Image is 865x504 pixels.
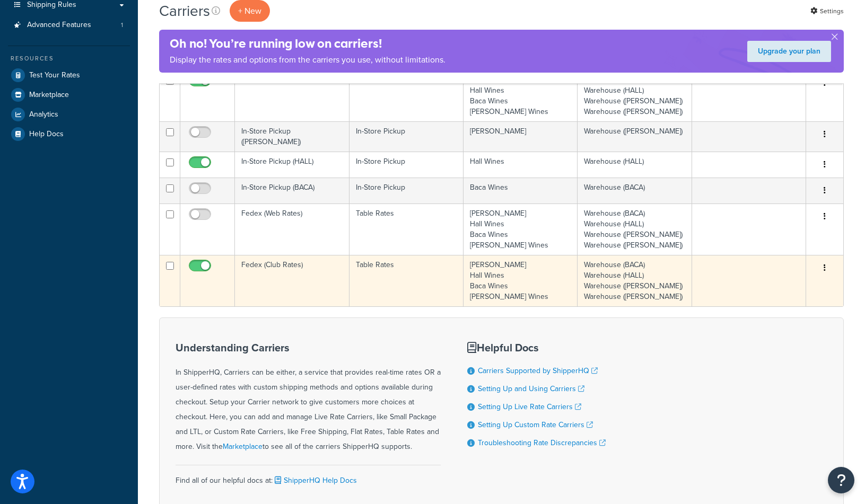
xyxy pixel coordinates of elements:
[464,255,578,306] td: [PERSON_NAME] Hall Wines Baca Wines [PERSON_NAME] Wines
[578,152,692,178] td: Warehouse (HALL)
[350,152,464,178] td: In-Store Pickup
[578,121,692,152] td: Warehouse ([PERSON_NAME])
[478,437,606,448] a: Troubleshooting Rate Discrepancies
[350,70,464,121] td: Table Rates
[170,35,445,52] h4: Oh no! You’re running low on carriers!
[467,342,606,353] h3: Helpful Docs
[27,1,76,10] span: Shipping Rules
[578,204,692,255] td: Warehouse (BACA) Warehouse (HALL) Warehouse ([PERSON_NAME]) Warehouse ([PERSON_NAME])
[176,465,441,488] div: Find all of our helpful docs at:
[8,66,130,85] a: Test Your Rates
[8,15,130,35] a: Advanced Features 1
[8,15,130,35] li: Advanced Features
[810,4,844,19] a: Settings
[29,71,80,80] span: Test Your Rates
[235,255,349,306] td: Fedex (Club Rates)
[478,383,584,394] a: Setting Up and Using Carriers
[170,52,445,67] p: Display the rates and options from the carriers you use, without limitations.
[350,255,464,306] td: Table Rates
[578,178,692,204] td: Warehouse (BACA)
[464,152,578,178] td: Hall Wines
[235,204,349,255] td: Fedex (Web Rates)
[8,125,130,144] a: Help Docs
[27,21,91,30] span: Advanced Features
[235,70,349,121] td: Shipping Rates
[121,21,123,30] span: 1
[578,255,692,306] td: Warehouse (BACA) Warehouse (HALL) Warehouse ([PERSON_NAME]) Warehouse ([PERSON_NAME])
[464,70,578,121] td: [PERSON_NAME] Hall Wines Baca Wines [PERSON_NAME] Wines
[478,419,593,430] a: Setting Up Custom Rate Carriers
[29,130,64,139] span: Help Docs
[159,1,210,21] h1: Carriers
[176,342,441,353] h3: Understanding Carriers
[235,152,349,178] td: In-Store Pickup (HALL)
[8,54,130,63] div: Resources
[235,178,349,204] td: In-Store Pickup (BACA)
[350,178,464,204] td: In-Store Pickup
[350,121,464,152] td: In-Store Pickup
[464,204,578,255] td: [PERSON_NAME] Hall Wines Baca Wines [PERSON_NAME] Wines
[747,41,831,62] a: Upgrade your plan
[828,467,854,493] button: Open Resource Center
[8,85,130,104] a: Marketplace
[29,110,58,119] span: Analytics
[478,365,598,376] a: Carriers Supported by ShipperHQ
[223,441,263,452] a: Marketplace
[8,105,130,124] a: Analytics
[235,121,349,152] td: In-Store Pickup ([PERSON_NAME])
[464,178,578,204] td: Baca Wines
[350,204,464,255] td: Table Rates
[478,401,581,412] a: Setting Up Live Rate Carriers
[464,121,578,152] td: [PERSON_NAME]
[176,342,441,454] div: In ShipperHQ, Carriers can be either, a service that provides real-time rates OR a user-defined r...
[273,475,357,486] a: ShipperHQ Help Docs
[29,91,69,100] span: Marketplace
[578,70,692,121] td: Warehouse (BACA) Warehouse (HALL) Warehouse ([PERSON_NAME]) Warehouse ([PERSON_NAME])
